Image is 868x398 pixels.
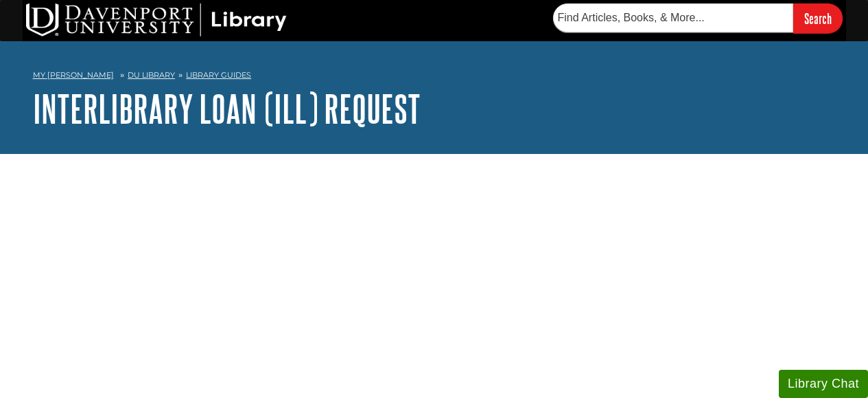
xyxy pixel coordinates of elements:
a: Interlibrary Loan (ILL) Request [33,87,421,130]
button: Library Chat [779,370,868,398]
input: Find Articles, Books, & More... [553,3,793,32]
img: DU Library [26,3,287,36]
form: Searches DU Library's articles, books, and more [553,3,843,33]
input: Search [793,3,843,33]
a: My [PERSON_NAME] [33,69,114,81]
nav: breadcrumb [33,66,836,88]
a: DU Library [128,70,175,80]
a: Library Guides [186,70,251,80]
iframe: e5097d3710775424eba289f457d9b66a [33,203,630,340]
